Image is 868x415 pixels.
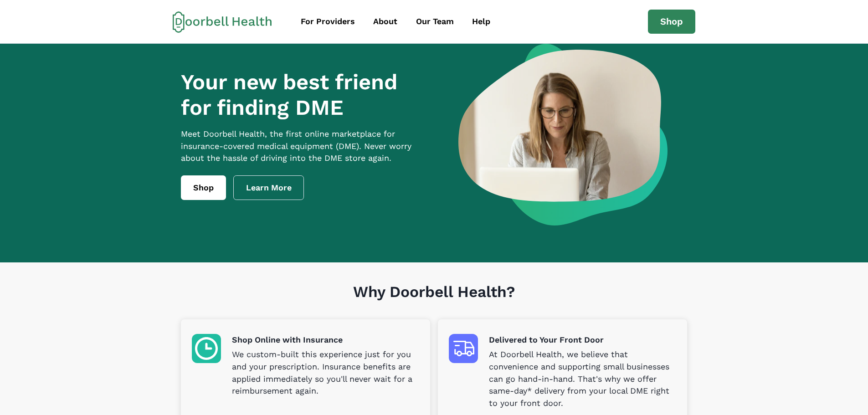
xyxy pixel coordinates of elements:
p: Meet Doorbell Health, the first online marketplace for insurance-covered medical equipment (DME).... [181,128,429,165]
a: About [365,11,406,32]
div: Help [472,15,490,28]
h1: Your new best friend for finding DME [181,69,429,121]
img: a woman looking at a computer [458,44,668,225]
a: Shop [181,175,226,200]
a: Our Team [408,11,462,32]
a: For Providers [293,11,363,32]
a: Learn More [233,175,304,200]
img: Delivered to Your Front Door icon [449,334,478,363]
div: About [373,15,397,28]
a: Shop [648,10,695,34]
p: We custom-built this experience just for you and your prescription. Insurance benefits are applie... [232,348,419,398]
p: At Doorbell Health, we believe that convenience and supporting small businesses can go hand-in-ha... [489,348,676,410]
a: Help [464,11,498,32]
p: Shop Online with Insurance [232,334,419,346]
img: Shop Online with Insurance icon [192,334,221,363]
div: For Providers [301,15,355,28]
div: Our Team [416,15,454,28]
h1: Why Doorbell Health? [181,283,687,320]
p: Delivered to Your Front Door [489,334,676,346]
